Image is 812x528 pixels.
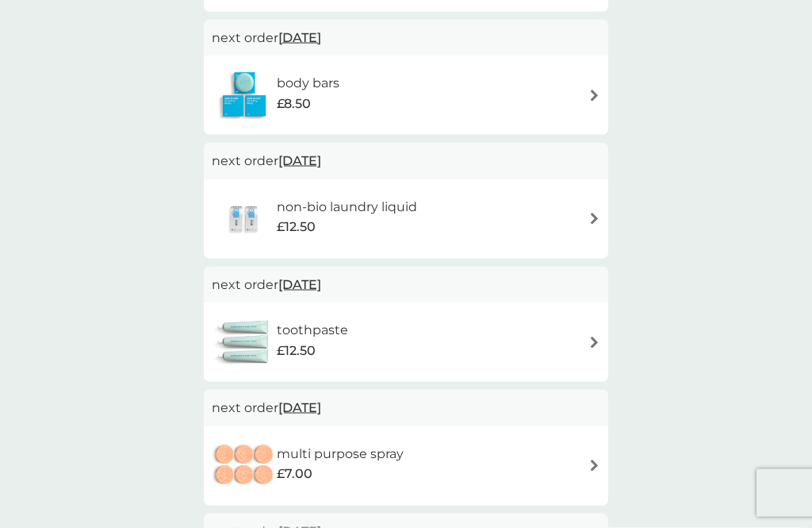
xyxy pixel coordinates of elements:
img: multi purpose spray [212,438,277,494]
p: next order [212,275,600,295]
h6: multi purpose spray [277,444,404,464]
img: arrow right [588,460,600,472]
span: [DATE] [278,269,321,300]
span: £12.50 [277,341,316,361]
h6: body bars [277,73,339,94]
img: body bars [212,67,277,123]
span: [DATE] [278,392,321,423]
img: toothpaste [212,314,277,370]
p: next order [212,398,600,418]
img: arrow right [588,90,600,102]
img: arrow right [588,213,600,225]
span: [DATE] [278,145,321,176]
img: non-bio laundry liquid [212,191,277,247]
span: £12.50 [277,217,316,237]
p: next order [212,151,600,172]
p: next order [212,28,600,48]
span: £8.50 [277,94,311,114]
h6: non-bio laundry liquid [277,197,417,218]
img: arrow right [588,337,600,349]
h6: toothpaste [277,320,348,341]
span: £7.00 [277,464,312,484]
span: [DATE] [278,22,321,53]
